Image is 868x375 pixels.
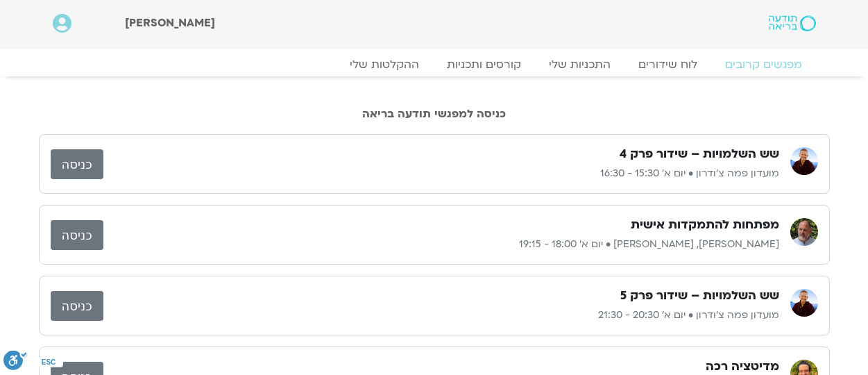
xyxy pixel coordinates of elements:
h3: מדיטציה רכה [706,358,779,375]
a: כניסה [51,291,103,321]
h2: כניסה למפגשי תודעה בריאה [39,108,830,120]
h3: שש השלמויות – שידור פרק 4 [620,146,779,162]
a: לוח שידורים [624,58,711,72]
p: מועדון פמה צ'ודרון • יום א׳ 15:30 - 16:30 [103,165,779,182]
a: קורסים ותכניות [433,58,535,72]
h3: שש השלמויות – שידור פרק 5 [620,287,779,304]
h3: מפתחות להתמקדות אישית [631,217,779,233]
a: ההקלטות שלי [336,58,433,72]
a: כניסה [51,149,103,179]
p: מועדון פמה צ'ודרון • יום א׳ 20:30 - 21:30 [103,307,779,324]
img: מועדון פמה צ'ודרון [790,147,818,175]
nav: Menu [53,58,816,72]
p: [PERSON_NAME], [PERSON_NAME] • יום א׳ 18:00 - 19:15 [103,236,779,253]
img: מועדון פמה צ'ודרון [790,289,818,317]
a: כניסה [51,220,103,250]
a: מפגשים קרובים [711,58,816,72]
span: [PERSON_NAME] [125,15,215,31]
a: התכניות שלי [535,58,624,72]
img: דנה גניהר, ברוך ברנר [790,218,818,246]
